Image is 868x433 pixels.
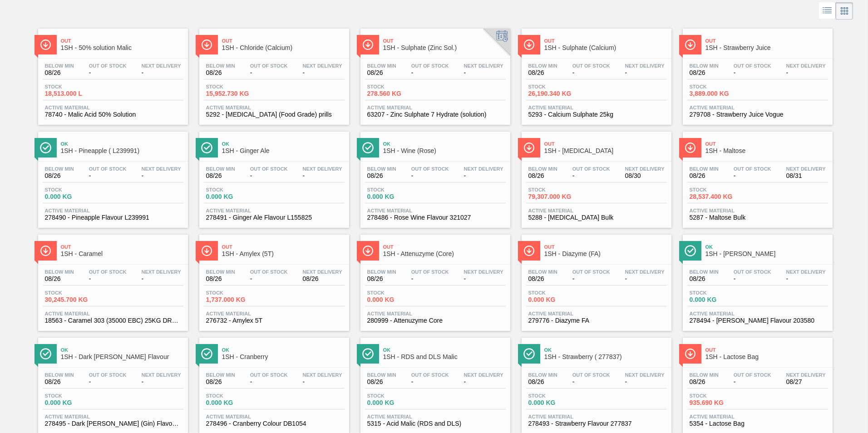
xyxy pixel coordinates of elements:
[303,166,342,172] span: Next Delivery
[690,276,719,282] span: 08/26
[142,379,181,385] span: -
[572,63,610,69] span: Out Of Stock
[367,63,396,69] span: Below Min
[383,141,506,147] span: Ok
[45,172,74,179] span: 08/26
[690,193,753,200] span: 28,537.400 KG
[734,276,771,282] span: -
[206,90,270,97] span: 15,952.730 KG
[206,296,270,303] span: 1,737.000 KG
[572,269,610,275] span: Out Of Stock
[206,84,270,89] span: Stock
[528,69,557,76] span: 08/26
[528,393,592,399] span: Stock
[206,317,342,324] span: 276732 - Amylex 5T
[206,166,235,172] span: Below Min
[685,39,696,50] img: Ícone
[367,187,431,192] span: Stock
[705,38,828,44] span: Out
[362,142,374,153] img: Ícone
[734,372,771,378] span: Out Of Stock
[303,372,342,378] span: Next Delivery
[206,420,342,427] span: 278496 - Cranberry Colour DB1054
[367,311,503,316] span: Active Material
[464,166,503,172] span: Next Delivery
[464,63,503,69] span: Next Delivery
[142,69,181,76] span: -
[572,69,610,76] span: -
[786,166,826,172] span: Next Delivery
[45,379,74,385] span: 08/26
[45,84,108,89] span: Stock
[250,166,288,172] span: Out Of Stock
[819,2,836,20] div: List Vision
[464,172,503,179] span: -
[367,317,503,324] span: 280999 - Attenuzyme Core
[528,214,665,221] span: 5288 - Dextrose Bulk
[222,354,345,360] span: 1SH - Cranberry
[192,228,354,331] a: ÍconeOut1SH - Amylex (5T)Below Min08/26Out Of Stock-Next Delivery08/26Stock1,737.000 KGActive Mat...
[528,269,557,275] span: Below Min
[222,141,345,147] span: Ok
[544,347,667,353] span: Ok
[303,269,342,275] span: Next Delivery
[625,166,665,172] span: Next Delivery
[45,187,108,192] span: Stock
[367,172,396,179] span: 08/26
[705,148,828,154] span: 1SH - Maltose
[411,69,449,76] span: -
[411,372,449,378] span: Out Of Stock
[142,269,181,275] span: Next Delivery
[45,166,74,172] span: Below Min
[690,111,826,118] span: 279708 - Strawberry Juice Vogue
[544,244,667,250] span: Out
[222,347,345,353] span: Ok
[411,269,449,275] span: Out Of Stock
[836,2,853,20] div: Card Vision
[222,44,345,51] span: 1SH - Chloride (Calcium)
[383,44,506,51] span: 1SH - Sulphate (Zinc Sol.)
[367,269,396,275] span: Below Min
[367,105,503,110] span: Active Material
[705,354,828,360] span: 1SH - Lactose Bag
[544,148,667,154] span: 1SH - Dextrose
[206,63,235,69] span: Below Min
[515,125,676,228] a: ÍconeOut1SH - [MEDICAL_DATA]Below Min08/26Out Of Stock-Next Delivery08/30Stock79,307.000 KGActive...
[572,276,610,282] span: -
[528,276,557,282] span: 08/26
[528,311,665,316] span: Active Material
[625,379,665,385] span: -
[685,245,696,256] img: Ícone
[705,141,828,147] span: Out
[528,420,665,427] span: 278493 - Strawberry Flavour 277837
[625,276,665,282] span: -
[625,172,665,179] span: 08/30
[685,142,696,153] img: Ícone
[690,317,826,324] span: 278494 - Rasberry Flavour 203580
[676,125,837,228] a: ÍconeOut1SH - MaltoseBelow Min08/26Out Of Stock-Next Delivery08/31Stock28,537.400 KGActive Materi...
[367,193,431,200] span: 0.000 KG
[734,69,771,76] span: -
[362,348,374,359] img: Ícone
[45,193,108,200] span: 0.000 KG
[367,290,431,295] span: Stock
[528,111,665,118] span: 5293 - Calcium Sulphate 25kg
[201,245,212,256] img: Ícone
[201,348,212,359] img: Ícone
[367,393,431,399] span: Stock
[690,296,753,303] span: 0.000 KG
[45,290,108,295] span: Stock
[89,269,127,275] span: Out Of Stock
[362,39,374,50] img: Ícone
[690,414,826,419] span: Active Material
[367,276,396,282] span: 08/26
[528,172,557,179] span: 08/26
[354,22,515,125] a: ÍconeOut1SH - Sulphate (Zinc Sol.)Below Min08/26Out Of Stock-Next Delivery-Stock278.560 KGActive ...
[45,105,181,110] span: Active Material
[250,63,288,69] span: Out Of Stock
[250,372,288,378] span: Out Of Stock
[142,372,181,378] span: Next Delivery
[206,269,235,275] span: Below Min
[690,63,719,69] span: Below Min
[625,63,665,69] span: Next Delivery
